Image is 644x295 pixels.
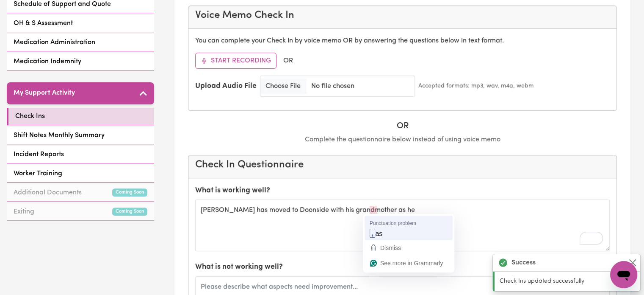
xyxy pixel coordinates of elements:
[7,82,154,104] button: My Support Activity
[627,258,638,268] button: Close
[188,121,617,131] h5: OR
[610,261,637,288] iframe: Button to launch messaging window
[14,56,81,67] span: Medication Indemnity
[195,81,257,92] label: Upload Audio File
[7,146,154,163] a: Incident Reports
[195,53,276,69] button: Start Recording
[14,149,64,160] span: Incident Reports
[15,111,45,121] span: Check Ins
[7,15,154,32] a: OH & S Assessment
[7,53,154,70] a: Medication Indemnity
[7,184,154,202] a: Additional DocumentsComing Soon
[418,81,533,90] small: Accepted formats: mp3, wav, m4a, webm
[7,165,154,183] a: Worker Training
[14,18,73,28] span: OH & S Assessment
[7,108,154,125] a: Check Ins
[7,34,154,51] a: Medication Administration
[195,36,610,46] p: You can complete your Check In by voice memo OR by answering the questions below in text format.
[195,185,270,196] label: What is working well?
[188,135,617,145] p: Complete the questionnaire below instead of using voice memo
[14,89,75,97] h5: My Support Activity
[7,127,154,144] a: Shift Notes Monthly Summary
[195,9,610,22] h4: Voice Memo Check In
[14,37,95,48] span: Medication Administration
[112,188,147,197] small: Coming Soon
[283,56,293,66] span: OR
[195,159,610,171] h4: Check In Questionnaire
[195,199,610,251] textarea: To enrich screen reader interactions, please activate Accessibility in Grammarly extension settings
[500,277,635,286] p: Check Ins updated successfully
[7,203,154,221] a: ExitingComing Soon
[14,188,82,198] span: Additional Documents
[511,258,536,268] strong: Success
[14,130,105,140] span: Shift Notes Monthly Summary
[195,261,283,273] label: What is not working well?
[14,207,34,217] span: Exiting
[14,169,62,179] span: Worker Training
[112,208,147,216] small: Coming Soon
